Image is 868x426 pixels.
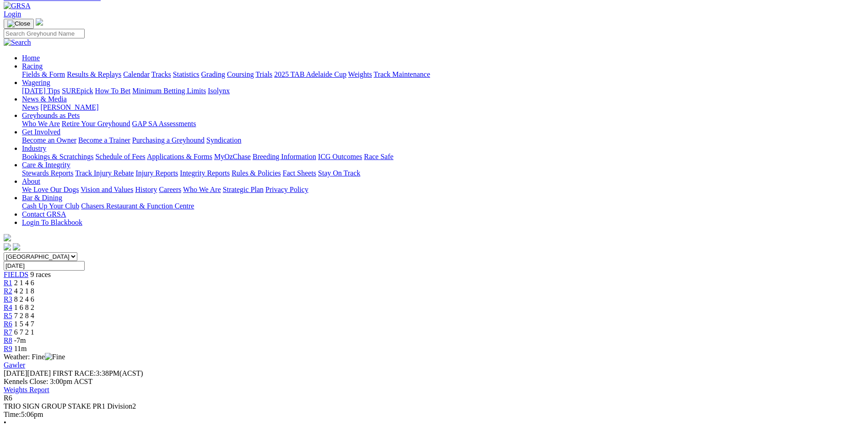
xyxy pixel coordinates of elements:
a: Purchasing a Greyhound [132,136,205,144]
div: About [22,186,864,194]
a: Become an Owner [22,136,76,144]
a: Wagering [22,79,50,86]
a: Cash Up Your Club [22,202,79,210]
img: Close [7,20,30,27]
a: Statistics [173,70,199,78]
a: R8 [4,336,12,344]
div: Care & Integrity [22,169,864,177]
img: twitter.svg [13,243,20,250]
a: Tracks [151,70,171,78]
a: 2025 TAB Adelaide Cup [274,70,346,78]
a: Strategic Plan [223,186,264,193]
a: FIELDS [4,271,28,278]
div: TRIO SIGN GROUP STAKE PR1 Division2 [4,402,864,410]
a: GAP SA Assessments [132,120,196,128]
span: FIRST RACE: [53,369,96,377]
span: 11m [14,345,27,352]
span: -7m [14,336,26,344]
span: 8 2 4 6 [14,295,34,303]
a: MyOzChase [214,153,251,160]
div: Greyhounds as Pets [22,120,864,128]
a: Coursing [227,70,254,78]
a: We Love Our Dogs [22,186,79,193]
a: R6 [4,320,12,328]
a: Chasers Restaurant & Function Centre [81,202,194,210]
a: Injury Reports [135,169,178,177]
a: History [135,186,157,193]
a: Integrity Reports [180,169,230,177]
div: Wagering [22,87,864,95]
span: Time: [4,410,21,418]
a: R7 [4,328,12,336]
img: facebook.svg [4,243,11,250]
a: [DATE] Tips [22,87,60,95]
span: Weather: Fine [4,353,65,361]
input: Select date [4,261,85,271]
a: Calendar [123,70,150,78]
a: Results & Replays [67,70,121,78]
div: Bar & Dining [22,202,864,210]
a: R3 [4,295,12,303]
a: Privacy Policy [265,186,308,193]
a: Weights Report [4,386,49,394]
a: About [22,177,40,185]
a: Schedule of Fees [95,153,145,160]
div: Get Involved [22,136,864,144]
div: 5:06pm [4,410,864,419]
span: 4 2 1 8 [14,287,34,295]
img: Search [4,38,31,47]
a: How To Bet [95,87,131,95]
a: Bookings & Scratchings [22,153,93,160]
div: News & Media [22,103,864,112]
span: 2 1 4 6 [14,279,34,287]
a: Minimum Betting Limits [132,87,206,95]
a: Industry [22,144,46,152]
a: Gawler [4,361,25,369]
a: Stay On Track [318,169,360,177]
a: SUREpick [62,87,93,95]
a: Careers [159,186,181,193]
a: R5 [4,312,12,319]
a: Bar & Dining [22,194,62,202]
a: ICG Outcomes [318,153,362,160]
span: [DATE] [4,369,27,377]
span: 1 6 8 2 [14,304,34,311]
a: Greyhounds as Pets [22,112,80,119]
a: Retire Your Greyhound [62,120,130,128]
a: Care & Integrity [22,161,70,169]
a: Become a Trainer [78,136,130,144]
a: R9 [4,345,12,352]
div: Kennels Close: 3:00pm ACST [4,378,864,386]
a: Isolynx [208,87,230,95]
a: Trials [255,70,272,78]
span: 7 2 8 4 [14,312,34,319]
a: Who We Are [183,186,221,193]
a: Fields & Form [22,70,65,78]
a: News & Media [22,95,67,103]
input: Search [4,29,85,38]
a: Track Injury Rebate [75,169,134,177]
img: GRSA [4,2,31,10]
span: R2 [4,287,12,295]
a: Contact GRSA [22,210,66,218]
a: Weights [348,70,372,78]
a: Syndication [206,136,241,144]
a: Login [4,10,21,18]
span: R4 [4,304,12,311]
a: Vision and Values [81,186,133,193]
span: 9 races [30,271,51,278]
a: Grading [201,70,225,78]
button: Toggle navigation [4,19,34,29]
img: logo-grsa-white.png [36,18,43,26]
div: Industry [22,153,864,161]
span: R6 [4,394,12,402]
a: Who We Are [22,120,60,128]
a: Track Maintenance [374,70,430,78]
